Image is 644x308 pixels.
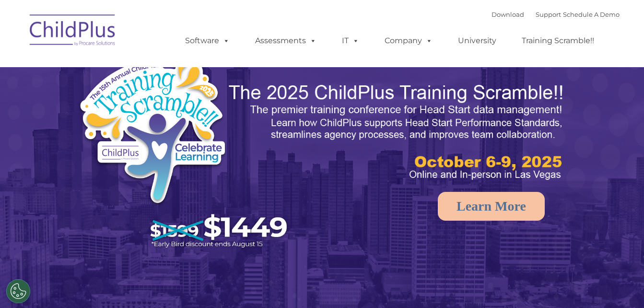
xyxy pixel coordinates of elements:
[492,11,524,18] a: Download
[332,31,369,50] a: IT
[375,31,442,50] a: Company
[596,262,644,308] iframe: Chat Widget
[176,31,239,50] a: Software
[492,11,620,18] font: |
[536,11,561,18] a: Support
[563,11,620,18] a: Schedule A Demo
[6,279,30,303] button: Cookies Settings
[438,192,545,221] a: Learn More
[512,31,604,50] a: Training Scramble!!
[25,8,121,56] img: ChildPlus by Procare Solutions
[448,31,506,50] a: University
[246,31,326,50] a: Assessments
